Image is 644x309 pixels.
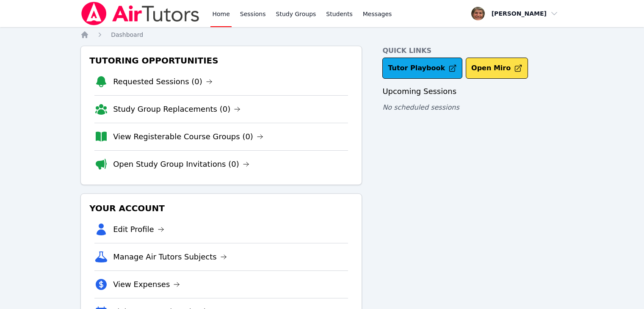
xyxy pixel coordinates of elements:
img: Air Tutors [80,2,200,25]
a: Edit Profile [113,223,164,235]
span: No scheduled sessions [382,103,459,111]
a: Requested Sessions (0) [113,76,213,88]
h3: Upcoming Sessions [382,86,564,97]
a: Manage Air Tutors Subjects [113,251,227,263]
a: Dashboard [111,30,143,39]
a: View Expenses [113,279,180,290]
button: Open Miro [466,58,528,79]
nav: Breadcrumb [80,30,564,39]
a: Study Group Replacements (0) [113,103,240,115]
a: View Registerable Course Groups (0) [113,131,263,143]
h3: Tutoring Opportunities [88,53,355,68]
h4: Quick Links [382,46,564,56]
h3: Your Account [88,201,355,216]
span: Messages [363,10,392,18]
a: Tutor Playbook [382,58,462,79]
a: Open Study Group Invitations (0) [113,158,249,170]
span: Dashboard [111,31,143,38]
